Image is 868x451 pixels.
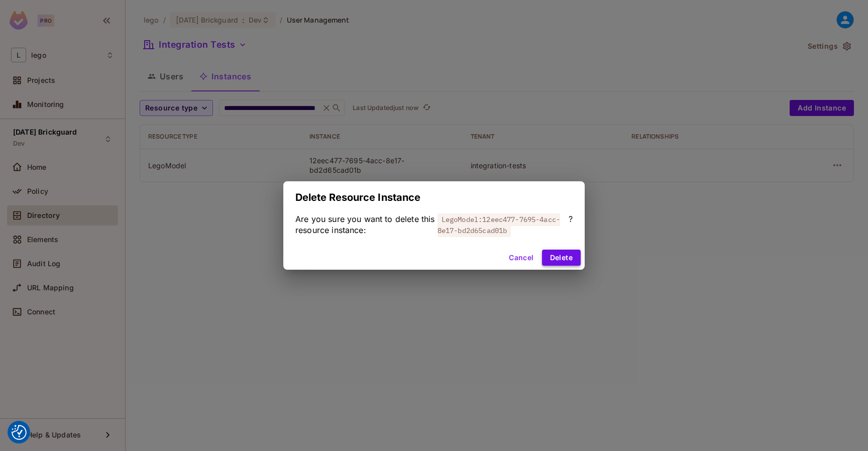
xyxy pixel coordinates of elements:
span: LegoModel:12eec477-7695-4acc-8e17-bd2d65cad01b [438,213,560,237]
button: Cancel [505,250,537,266]
button: Consent Preferences [12,425,27,440]
button: Delete [542,250,581,266]
h2: Delete Resource Instance [283,181,585,213]
div: Are you sure you want to delete this resource instance: ? [295,213,573,236]
img: Revisit consent button [12,425,27,440]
